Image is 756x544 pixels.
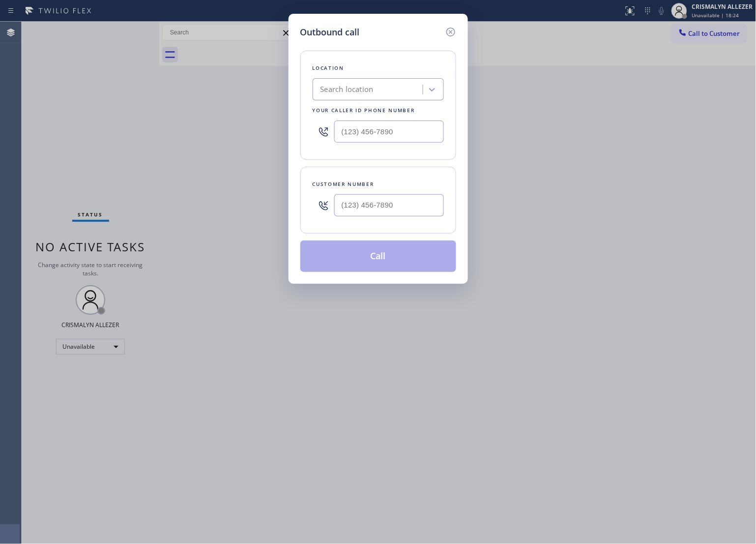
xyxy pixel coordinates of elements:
[334,121,444,143] input: (123) 456-7890
[313,179,444,189] div: Customer number
[300,26,360,39] h5: Outbound call
[320,84,374,95] div: Search location
[334,194,444,216] input: (123) 456-7890
[313,105,444,116] div: Your caller id phone number
[313,63,444,73] div: Location
[300,241,456,272] button: Call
